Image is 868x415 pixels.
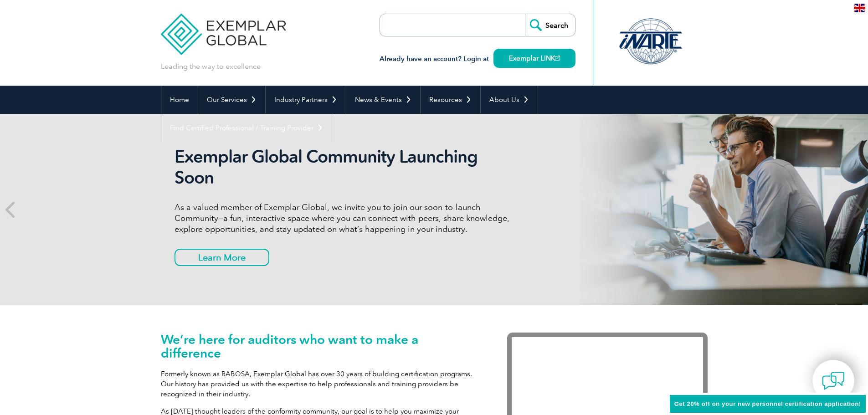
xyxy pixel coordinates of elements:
[161,114,332,142] a: Find Certified Professional / Training Provider
[161,369,480,399] p: Formerly known as RABQSA, Exemplar Global has over 30 years of building certification programs. O...
[161,333,480,360] h1: We’re here for auditors who want to make a difference
[198,86,265,114] a: Our Services
[161,86,198,114] a: Home
[175,202,516,235] p: As a valued member of Exemplar Global, we invite you to join our soon-to-launch Community—a fun, ...
[421,86,480,114] a: Resources
[822,369,845,392] img: contact-chat.png
[346,86,420,114] a: News & Events
[175,146,516,188] h2: Exemplar Global Community Launching Soon
[493,49,575,68] a: Exemplar LINK
[525,14,575,36] input: Search
[161,61,261,72] p: Leading the way to excellence
[175,249,269,266] a: Learn More
[266,86,346,114] a: Industry Partners
[674,400,861,407] span: Get 20% off on your new personnel certification application!
[380,53,575,65] h3: Already have an account? Login at
[481,86,538,114] a: About Us
[555,56,560,61] img: open_square.png
[854,4,865,12] img: en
